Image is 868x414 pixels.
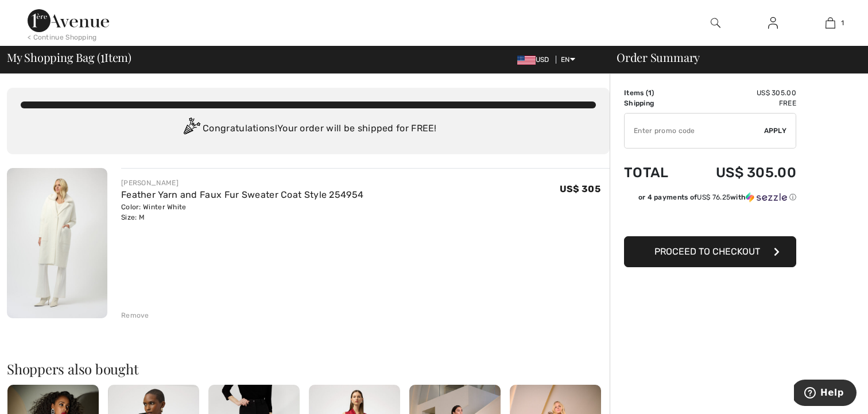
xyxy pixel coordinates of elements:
a: 1 [802,16,858,30]
img: US Dollar [517,56,536,65]
span: 1 [648,89,652,97]
span: Proceed to Checkout [654,246,760,257]
button: Proceed to Checkout [624,236,796,267]
input: Promo code [625,114,764,148]
a: Feather Yarn and Faux Fur Sweater Coat Style 254954 [121,189,363,200]
img: Congratulation2.svg [180,118,203,140]
span: EN [561,56,575,64]
td: Shipping [624,98,685,108]
img: search the website [711,16,720,30]
span: 1 [841,18,844,28]
td: Total [624,153,685,192]
img: My Info [768,16,778,30]
span: USD [517,56,554,64]
iframe: PayPal-paypal [624,206,796,232]
div: or 4 payments ofUS$ 76.25withSezzle Click to learn more about Sezzle [624,192,796,206]
td: US$ 305.00 [685,153,796,192]
div: [PERSON_NAME] [121,178,363,188]
img: 1ère Avenue [28,9,109,32]
div: or 4 payments of with [638,192,796,202]
img: My Bag [826,16,835,30]
span: My Shopping Bag ( Item) [7,52,131,63]
span: US$ 76.25 [697,193,730,201]
img: Feather Yarn and Faux Fur Sweater Coat Style 254954 [7,168,107,318]
span: 1 [100,49,104,64]
div: Color: Winter White Size: M [121,202,363,222]
h2: Shoppers also bought [7,362,610,376]
td: US$ 305.00 [685,88,796,98]
span: Apply [764,126,787,136]
span: US$ 305 [560,183,600,194]
iframe: Opens a widget where you can find more information [794,380,857,408]
a: Sign In [759,16,787,30]
div: Order Summary [603,52,861,63]
div: Congratulations! Your order will be shipped for FREE! [21,118,596,140]
img: Sezzle [746,192,787,202]
div: Remove [121,310,149,321]
td: Items ( ) [624,88,685,98]
td: Free [685,98,796,108]
div: < Continue Shopping [28,32,97,42]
